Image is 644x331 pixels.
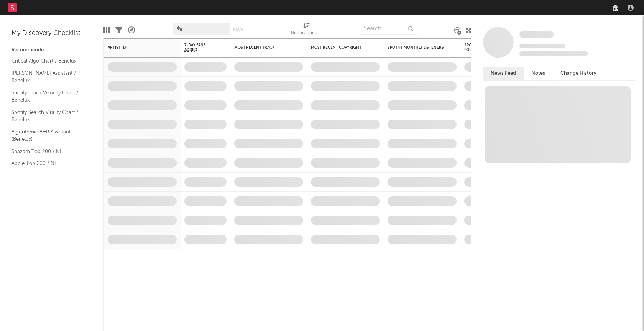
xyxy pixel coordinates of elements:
[11,108,84,124] a: Spotify Search Virality Chart / Benelux
[311,45,368,50] div: Most Recent Copyright
[115,19,122,41] div: Filters
[519,44,565,48] span: Tracking Since: [DATE]
[483,67,524,80] button: News Feed
[519,31,554,38] a: Some Artist
[519,31,554,38] span: Some Artist
[11,89,84,104] a: Spotify Track Velocity Chart / Benelux
[464,43,491,52] div: Spotify Followers
[11,46,92,55] div: Recommended
[388,45,445,50] div: Spotify Monthly Listeners
[103,19,110,41] div: Edit Columns
[11,29,92,38] div: My Discovery Checklist
[11,128,84,143] a: Algorithmic A&R Assistant (Benelux)
[108,45,165,50] div: Artist
[233,28,243,32] button: Save
[519,51,588,56] span: 0 fans last week
[128,19,135,41] div: A&R Pipeline
[360,23,417,35] input: Search...
[291,29,322,38] div: Notifications (Artist)
[11,159,84,168] a: Apple Top 200 / NL
[11,57,84,65] a: Critical Algo Chart / Benelux
[234,45,292,50] div: Most Recent Track
[553,67,604,80] button: Change History
[11,69,84,85] a: [PERSON_NAME] Assistant / Benelux
[291,19,322,41] div: Notifications (Artist)
[524,67,553,80] button: Notes
[184,43,215,52] span: 7-Day Fans Added
[11,147,84,156] a: Shazam Top 200 / NL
